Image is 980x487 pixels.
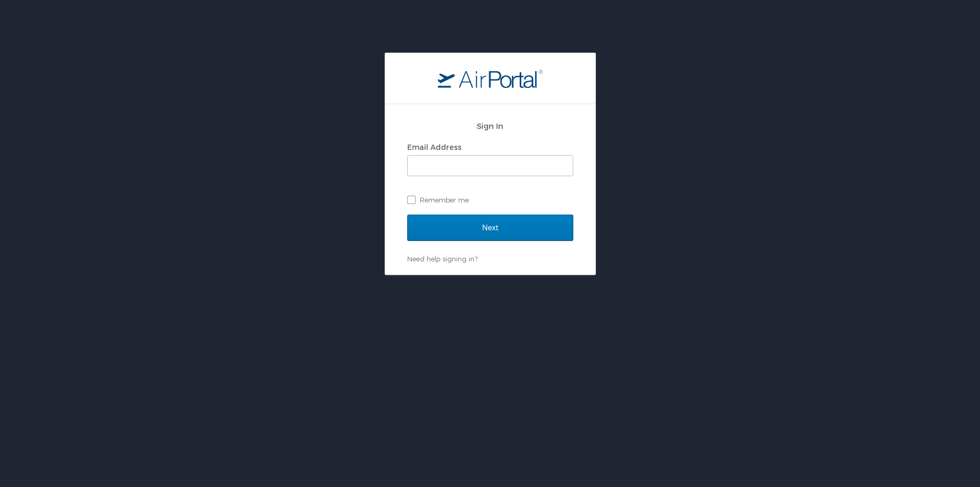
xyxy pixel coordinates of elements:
label: Email Address [407,143,461,151]
input: Next [407,215,573,241]
label: Remember me [407,192,573,208]
a: Need help signing in? [407,255,478,263]
h2: Sign In [407,120,573,132]
img: logo [438,69,543,88]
